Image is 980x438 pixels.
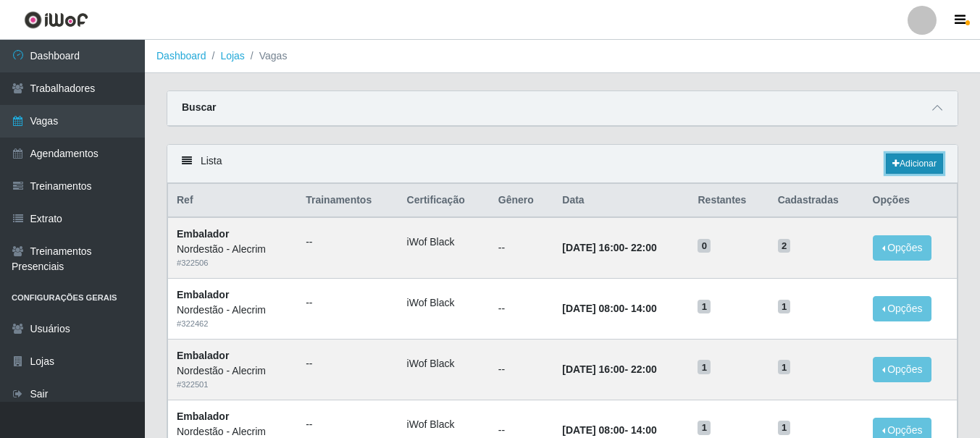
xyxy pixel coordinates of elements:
[698,360,711,374] span: 1
[24,11,88,29] img: CoreUI Logo
[177,257,288,269] div: # 322506
[631,303,657,314] time: 14:00
[490,184,553,218] th: Gênero
[177,363,288,379] div: Nordestão - Alecrim
[698,421,711,435] span: 1
[306,417,389,432] ul: --
[177,350,229,361] strong: Embalador
[873,235,932,261] button: Opções
[562,303,624,314] time: [DATE] 08:00
[873,357,932,382] button: Opções
[562,242,624,253] time: [DATE] 16:00
[306,295,389,311] ul: --
[398,184,490,218] th: Certificação
[177,379,288,391] div: # 322501
[306,235,389,250] ul: --
[631,424,657,436] time: 14:00
[778,421,791,435] span: 1
[631,363,657,375] time: 22:00
[177,303,288,318] div: Nordestão - Alecrim
[220,50,244,62] a: Lojas
[182,101,216,113] strong: Buscar
[778,239,791,253] span: 2
[297,184,398,218] th: Trainamentos
[562,242,656,253] strong: -
[245,49,288,64] li: Vagas
[778,300,791,314] span: 1
[177,410,229,422] strong: Embalador
[167,145,958,183] div: Lista
[490,217,553,278] td: --
[177,242,288,257] div: Nordestão - Alecrim
[156,50,206,62] a: Dashboard
[778,360,791,374] span: 1
[562,303,656,314] strong: -
[562,363,656,375] strong: -
[407,295,481,311] li: iWof Black
[562,424,624,436] time: [DATE] 08:00
[177,228,229,240] strong: Embalador
[407,356,481,371] li: iWof Black
[145,40,980,73] nav: breadcrumb
[631,242,657,253] time: 22:00
[562,363,624,375] time: [DATE] 16:00
[177,289,229,300] strong: Embalador
[689,184,768,218] th: Restantes
[769,184,864,218] th: Cadastradas
[553,184,689,218] th: Data
[177,318,288,330] div: # 322462
[407,235,481,250] li: iWof Black
[873,296,932,321] button: Opções
[864,184,958,218] th: Opções
[306,356,389,371] ul: --
[168,184,298,218] th: Ref
[490,339,553,400] td: --
[490,279,553,340] td: --
[562,424,656,436] strong: -
[698,239,711,253] span: 0
[698,300,711,314] span: 1
[886,153,943,174] a: Adicionar
[407,417,481,432] li: iWof Black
